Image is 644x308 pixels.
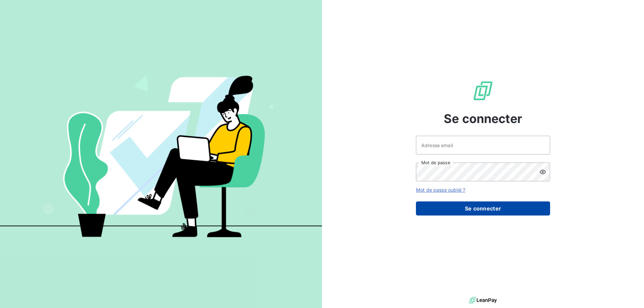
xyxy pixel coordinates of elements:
[416,201,550,215] button: Se connecter
[416,187,465,193] a: Mot de passe oublié ?
[472,80,494,102] img: Logo LeanPay
[416,136,550,155] input: placeholder
[469,295,497,305] img: logo
[444,110,522,128] span: Se connecter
